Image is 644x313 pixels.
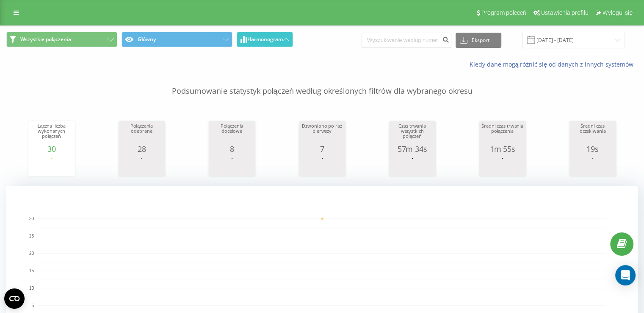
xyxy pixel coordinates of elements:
svg: A chart. [30,153,73,179]
div: 19s [572,145,614,153]
button: Główny [122,32,232,47]
span: Wyloguj się [603,9,633,16]
svg: A chart. [211,153,253,179]
text: 20 [29,251,34,256]
a: Kiedy dane mogą różnić się od danych z innych systemów [469,60,638,68]
button: Wszystkie połączenia [6,32,117,47]
div: 30 [30,145,73,153]
span: Program poleceń [481,9,526,16]
button: Harmonogram [237,32,293,47]
div: Połączenia docelowe [211,123,253,145]
text: 10 [29,286,34,291]
div: 1m 55s [481,145,524,153]
text: 30 [29,216,34,221]
div: Średni czas trwania połączenia [481,123,524,145]
div: Open Intercom Messenger [615,265,636,285]
svg: A chart. [481,153,524,179]
div: Średni czas oczekiwania [572,123,614,145]
div: 57m 34s [391,145,434,153]
div: 8 [211,145,253,153]
span: Wszystkie połączenia [20,36,71,43]
text: 25 [29,234,34,238]
div: 7 [301,145,343,153]
input: Wyszukiwanie według numeru [362,33,451,48]
span: Harmonogram [247,36,283,42]
div: Czas trwania wszystkich połączeń [391,123,434,145]
svg: A chart. [301,153,343,179]
text: 5 [31,303,34,308]
div: 28 [121,145,163,153]
svg: A chart. [121,153,163,179]
svg: A chart. [391,153,434,179]
div: Połączenia odebrane [121,123,163,145]
span: Ustawienia profilu [541,9,589,16]
svg: A chart. [572,153,614,179]
p: Podsumowanie statystyk połączeń według określonych filtrów dla wybranego okresu [6,69,638,97]
button: Open CMP widget [4,288,25,309]
div: Dzwoniono po raz pierwszy [301,123,343,145]
button: Eksport [456,33,501,48]
text: 15 [29,268,34,273]
div: Łączna liczba wykonanych połączeń [30,123,73,145]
